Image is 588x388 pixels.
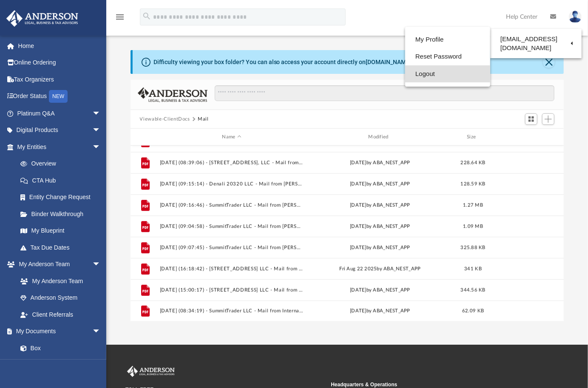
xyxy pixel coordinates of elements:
[131,146,564,321] div: grid
[159,133,304,141] div: Name
[125,366,176,377] img: Anderson Advisors Platinum Portal
[12,357,109,374] a: Meeting Minutes
[12,155,114,172] a: Overview
[134,133,155,141] div: id
[460,245,485,250] span: 325.88 KB
[159,308,304,314] button: [DATE] (08:34:19) - SummitTrader LLC - Mail from Internal Revenue Service.pdf
[159,160,304,166] button: [DATE] (08:39:06) - [STREET_ADDRESS], LLC - Mail from Aegis General Insurance Agency.pdf
[142,11,151,21] i: search
[6,71,114,88] a: Tax Organizers
[460,288,485,292] span: 344.56 KB
[308,180,452,188] div: [DATE] by ABA_NEST_APP
[463,203,483,208] span: 1.27 MB
[308,307,452,315] div: by ABA_NEST_APP
[115,12,125,22] i: menu
[6,105,114,122] a: Platinum Q&Aarrow_drop_down
[308,287,452,294] div: [DATE] by ABA_NEST_APP
[115,16,125,22] a: menu
[6,54,114,71] a: Online Ordering
[463,224,483,229] span: 1.09 MB
[159,224,304,229] button: [DATE] (09:04:58) - SummitTrader LLC - Mail from [PERSON_NAME] [PERSON_NAME].pdf
[308,265,452,273] div: Fri Aug 22 2025 by ABA_NEST_APP
[308,202,452,209] div: [DATE] by ABA_NEST_APP
[543,56,555,68] button: Close
[4,10,81,27] img: Anderson Advisors Platinum Portal
[6,138,114,155] a: My Entitiesarrow_drop_down
[92,105,109,122] span: arrow_drop_down
[6,88,114,105] a: Order StatusNEW
[490,31,582,56] a: [EMAIL_ADDRESS][DOMAIN_NAME]
[462,309,484,313] span: 62.09 KB
[308,159,452,167] div: [DATE] by ABA_NEST_APP
[494,133,553,141] div: id
[215,85,554,101] input: Search files and folders
[6,323,109,340] a: My Documentsarrow_drop_down
[405,31,490,48] a: My Profile
[12,222,109,239] a: My Blueprint
[198,115,209,123] button: Mail
[159,266,304,272] button: [DATE] (16:18:42) - [STREET_ADDRESS] LLC - Mail from [PERSON_NAME].pdf
[12,273,105,290] a: My Anderson Team
[140,115,190,123] button: Viewable-ClientDocs
[12,239,114,256] a: Tax Due Dates
[92,138,109,156] span: arrow_drop_down
[464,267,482,271] span: 341 KB
[405,65,490,83] a: Logout
[6,37,114,54] a: Home
[456,133,490,141] div: Size
[153,58,468,67] div: Difficulty viewing your box folder? You can also access your account directly on outside of the p...
[12,205,114,222] a: Binder Walkthrough
[405,48,490,65] a: Reset Password
[159,287,304,293] button: [DATE] (15:00:17) - [STREET_ADDRESS] LLC - Mail from [PERSON_NAME].pdf
[12,340,105,357] a: Box
[12,172,114,189] a: CTA Hub
[542,113,555,125] button: Add
[92,323,109,340] span: arrow_drop_down
[159,181,304,187] button: [DATE] (09:15:14) - Denali 20320 LLC - Mail from [PERSON_NAME] [PERSON_NAME] & Associates.pdf
[92,256,109,273] span: arrow_drop_down
[12,306,109,323] a: Client Referrals
[366,59,412,65] a: [DOMAIN_NAME]
[308,244,452,252] div: [DATE] by ABA_NEST_APP
[308,223,452,231] div: [DATE] by ABA_NEST_APP
[92,122,109,139] span: arrow_drop_down
[460,182,485,186] span: 128.59 KB
[350,309,366,313] span: [DATE]
[460,160,485,165] span: 228.64 KB
[12,189,114,206] a: Entity Change Request
[569,11,582,23] img: User Pic
[49,90,68,103] div: NEW
[6,122,114,139] a: Digital Productsarrow_drop_down
[525,113,538,125] button: Switch to Grid View
[307,133,452,141] div: Modified
[159,202,304,208] button: [DATE] (09:16:46) - SummitTrader LLC - Mail from [PERSON_NAME] [PERSON_NAME].pdf
[6,256,109,273] a: My Anderson Teamarrow_drop_down
[12,290,109,306] a: Anderson System
[159,245,304,250] button: [DATE] (09:07:45) - SummitTrader LLC - Mail from [PERSON_NAME].pdf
